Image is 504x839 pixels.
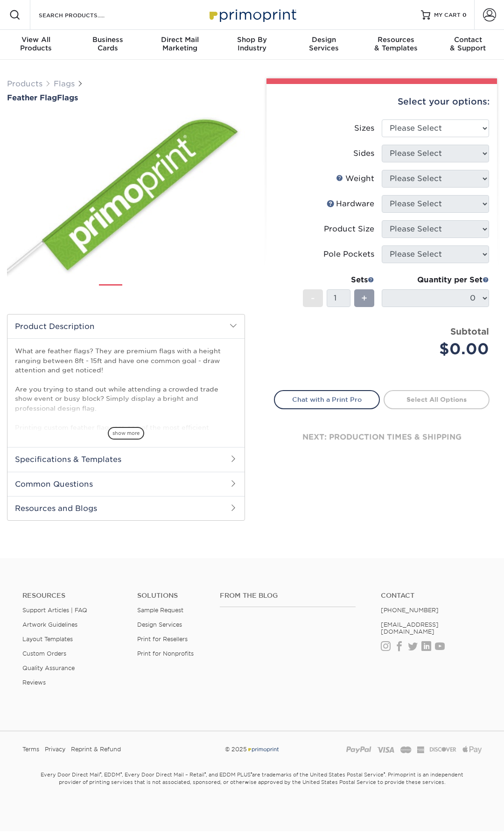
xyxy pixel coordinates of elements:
span: Design [288,35,360,44]
a: Layout Templates [22,636,73,643]
div: Marketing [144,35,216,52]
a: Artwork Guidelines [22,621,77,628]
a: BusinessCards [72,30,144,60]
h4: Solutions [137,592,205,600]
div: Weight [336,173,374,184]
a: [PHONE_NUMBER] [381,607,439,614]
span: - [311,291,315,305]
span: + [361,291,367,305]
h2: Common Questions [7,472,245,496]
span: Contact [432,35,504,44]
a: Products [7,79,42,88]
a: Support Articles | FAQ [22,607,87,614]
a: Contact [381,592,482,600]
sup: ® [100,771,101,776]
input: SEARCH PRODUCTS..... [38,9,129,21]
sup: ® [384,771,385,776]
a: Contact& Support [432,30,504,60]
a: Reprint & Refund [71,742,121,756]
h2: Specifications & Templates [7,447,245,471]
span: Direct Mail [144,35,216,44]
span: show more [108,427,144,440]
sup: ® [204,771,206,776]
a: Shop ByIndustry [216,30,288,60]
span: Business [72,35,144,44]
a: Flags [54,79,75,88]
div: Select your options: [274,84,490,119]
div: & Support [432,35,504,52]
label: Hardware [274,195,382,213]
a: Resources& Templates [360,30,432,60]
h4: Resources [22,592,123,600]
img: Primoprint [205,5,299,25]
a: Quality Assurance [22,664,75,671]
img: Flags 01 [99,281,122,304]
a: Privacy [45,742,65,756]
a: Print for Nonprofits [137,650,194,657]
a: Reviews [22,679,46,686]
div: Industry [216,35,288,52]
a: Custom Orders [22,650,66,657]
a: Select All Options [384,390,490,409]
sup: ® [120,771,122,776]
a: Terms [22,742,39,756]
a: DesignServices [288,30,360,60]
a: Chat with a Print Pro [274,390,380,409]
div: Quantity per Set [382,274,489,286]
small: Every Door Direct Mail , EDDM , Every Door Direct Mail – Retail , and EDDM PLUS are trademarks of... [7,768,497,809]
strong: Subtotal [450,326,489,336]
h1: Flags [7,93,245,102]
div: Services [288,35,360,52]
a: Design Services [137,621,182,628]
span: Feather Flag [7,93,57,102]
img: Primoprint [247,746,280,753]
div: Pole Pockets [323,249,374,260]
a: [EMAIL_ADDRESS][DOMAIN_NAME] [381,621,439,635]
p: What are feather flags? They are premium flags with a height ranging between 8ft - 15ft and have ... [15,346,237,603]
img: Flags 02 [130,280,154,304]
sup: ® [251,771,252,776]
span: MY CART [434,11,461,19]
div: © 2025 [173,742,331,756]
a: Print for Resellers [137,636,188,643]
div: Cards [72,35,144,52]
span: 0 [462,12,467,18]
a: Sample Request [137,607,183,614]
div: next: production times & shipping [274,409,490,465]
div: Product Size [324,224,374,235]
h4: From the Blog [220,592,356,600]
h2: Resources and Blogs [7,496,245,520]
img: Feather Flag 01 [7,113,245,278]
div: & Templates [360,35,432,52]
h2: Product Description [7,315,245,338]
div: Sets [303,274,374,286]
div: Sizes [354,123,374,134]
div: $0.00 [389,338,489,360]
a: Feather FlagFlags [7,93,245,102]
span: Shop By [216,35,288,44]
a: Direct MailMarketing [144,30,216,60]
span: Resources [360,35,432,44]
div: Sides [353,148,374,159]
